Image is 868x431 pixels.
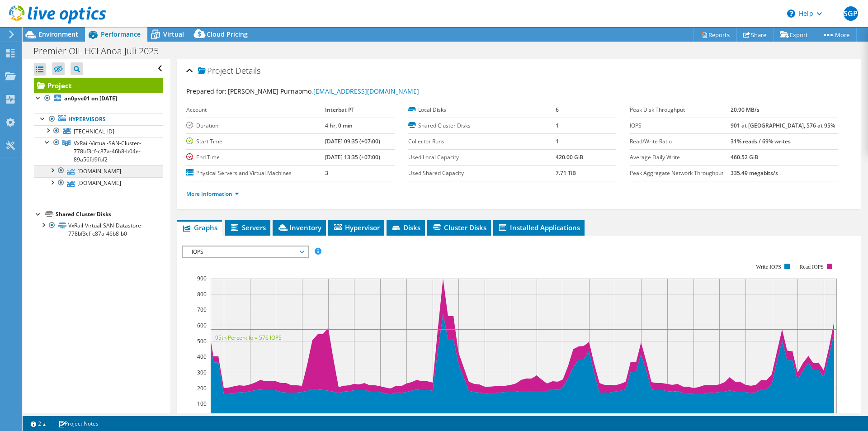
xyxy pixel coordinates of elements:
b: 3 [325,169,328,177]
label: Duration [186,121,325,130]
span: [PERSON_NAME] Purnaomo, [228,87,419,95]
label: Collector Runs [408,137,556,146]
text: 95th Percentile = 576 IOPS [215,334,282,341]
span: Cloud Pricing [207,30,248,38]
text: Read IOPS [800,264,824,270]
text: 300 [197,369,207,376]
h1: Premier OIL HCI Anoa Juli 2025 [29,46,173,56]
text: 400 [197,353,207,360]
a: Export [773,28,815,42]
a: VxRail-Virtual-SAN-Cluster-778bf3cf-c87a-46b8-b04e-89a56fd9fbf2 [34,137,163,165]
b: 4 hr, 0 min [325,122,353,129]
span: Details [236,65,260,76]
text: Write IOPS [756,264,781,270]
b: [DATE] 13:35 (+07:00) [325,153,380,161]
a: [DOMAIN_NAME] [34,165,163,177]
a: [TECHNICAL_ID] [34,125,163,137]
span: Environment [38,30,78,38]
span: Performance [101,30,141,38]
a: an0pvc01 on [DATE] [34,93,163,104]
label: IOPS [630,121,731,130]
a: Hypervisors [34,114,163,125]
a: More [815,28,857,42]
label: Local Disks [408,105,556,114]
b: 335.49 megabits/s [731,169,778,177]
label: Average Daily Write [630,153,731,162]
span: IOPS [187,246,303,257]
b: 20.90 MB/s [731,106,759,114]
span: SGP [844,6,858,21]
span: Hypervisor [333,223,380,232]
a: Share [736,28,774,42]
span: Installed Applications [498,223,580,232]
b: [DATE] 09:35 (+07:00) [325,137,380,145]
span: [TECHNICAL_ID] [74,128,114,135]
a: VxRail-Virtual-SAN-Datastore-778bf3cf-c87a-46b8-b0 [34,220,163,240]
span: Graphs [182,223,217,232]
b: Interbat PT [325,106,354,114]
span: Project [198,66,233,76]
span: Servers [230,223,266,232]
a: More Information [186,190,239,198]
a: Project Notes [52,418,105,429]
label: Peak Aggregate Network Throughput [630,169,731,178]
label: Peak Disk Throughput [630,105,731,114]
b: 460.52 GiB [731,153,758,161]
b: an0pvc01 on [DATE] [64,95,117,102]
b: 7.71 TiB [556,169,576,177]
label: Used Local Capacity [408,153,556,162]
a: [EMAIL_ADDRESS][DOMAIN_NAME] [313,87,419,95]
a: Reports [693,28,737,42]
text: 100 [197,400,207,407]
text: 600 [197,322,207,329]
div: Shared Cluster Disks [56,209,163,220]
span: Disks [391,223,420,232]
label: End Time [186,153,325,162]
a: 2 [24,418,52,429]
a: Project [34,78,163,93]
label: Prepared for: [186,87,226,95]
svg: \n [787,9,795,18]
label: Start Time [186,137,325,146]
text: 800 [197,290,207,298]
label: Shared Cluster Disks [408,121,556,130]
text: 200 [197,384,207,392]
text: 500 [197,337,207,345]
b: 1 [556,137,559,145]
span: Virtual [163,30,184,38]
b: 901 at [GEOGRAPHIC_DATA], 576 at 95% [731,122,835,129]
label: Physical Servers and Virtual Machines [186,169,325,178]
span: Cluster Disks [432,223,486,232]
label: Read/Write Ratio [630,137,731,146]
b: 6 [556,106,559,114]
b: 420.00 GiB [556,153,583,161]
a: [DOMAIN_NAME] [34,177,163,189]
label: Used Shared Capacity [408,169,556,178]
label: Account [186,105,325,114]
span: Inventory [277,223,321,232]
text: 700 [197,306,207,313]
b: 31% reads / 69% writes [731,137,791,145]
b: 1 [556,122,559,129]
span: VxRail-Virtual-SAN-Cluster-778bf3cf-c87a-46b8-b04e-89a56fd9fbf2 [74,139,141,163]
text: 900 [197,275,207,282]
